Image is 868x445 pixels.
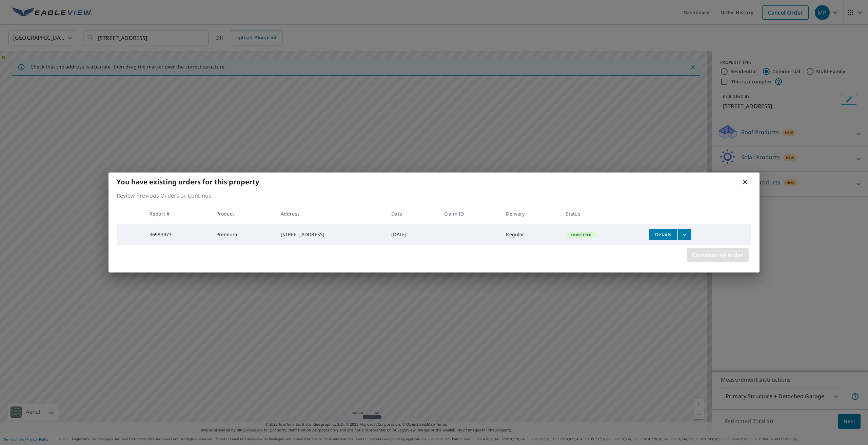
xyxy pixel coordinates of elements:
span: Details [653,231,673,238]
td: Premium [211,224,275,245]
button: Continue my order [687,248,749,262]
div: [STREET_ADDRESS] [281,231,381,238]
th: Report # [144,204,211,224]
th: Address [275,204,386,224]
th: Claim ID [439,204,500,224]
b: You have existing orders for this property [117,177,259,186]
td: Regular [500,224,560,245]
button: detailsBtn-36983973 [649,229,677,240]
td: 36983973 [144,224,211,245]
p: Review Previous Orders or Continue [117,191,751,200]
td: [DATE] [386,224,439,245]
th: Date [386,204,439,224]
span: Completed [567,232,595,237]
th: Delivery [500,204,560,224]
button: filesDropdownBtn-36983973 [677,229,691,240]
th: Status [560,204,644,224]
span: Continue my order [692,250,743,260]
th: Product [211,204,275,224]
